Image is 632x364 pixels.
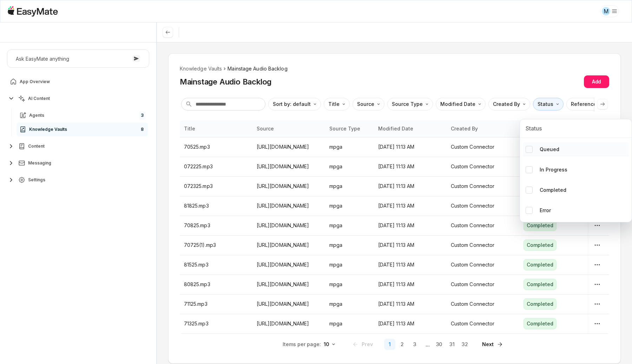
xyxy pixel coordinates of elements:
p: Queued [540,146,559,153]
div: In Progress [523,162,629,177]
p: Completed [540,186,566,194]
div: Error [523,203,629,218]
div: Completed [523,183,629,197]
p: In Progress [540,166,567,174]
div: Status [520,119,632,137]
div: Queued [523,142,629,157]
p: Error [540,207,551,214]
